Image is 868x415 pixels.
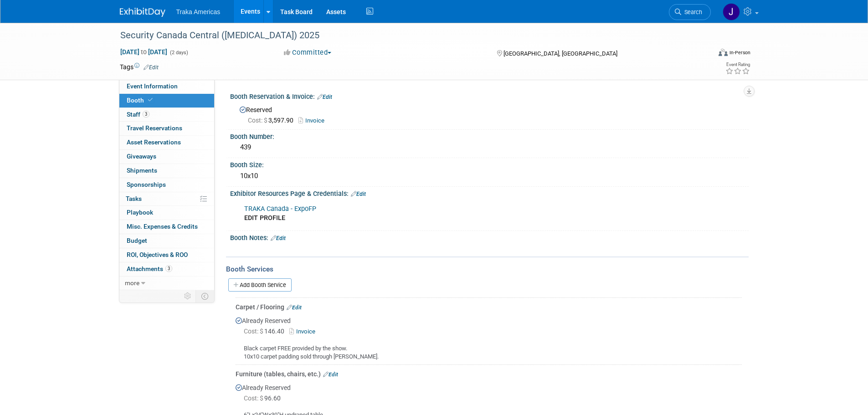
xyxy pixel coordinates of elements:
a: Booth [119,94,214,108]
span: to [139,48,148,56]
a: more [119,277,214,290]
td: Toggle Event Tabs [195,290,214,302]
img: Jamie Saenz [723,3,740,20]
div: Event Format [657,47,751,61]
span: [GEOGRAPHIC_DATA], [GEOGRAPHIC_DATA] [503,50,617,57]
span: Travel Reservations [127,124,182,132]
div: Booth Services [226,264,749,274]
a: Budget [119,234,214,248]
a: Add Booth Service [228,278,292,292]
span: Staff [127,111,149,118]
a: Edit [351,191,366,197]
span: 3,597.90 [248,117,297,124]
span: Cost: $ [248,117,268,124]
span: 96.60 [244,395,284,402]
div: Booth Reservation & Invoice: [230,90,749,102]
span: 3 [143,111,149,118]
div: 439 [237,140,742,154]
b: EDIT PROFILE [244,214,285,222]
span: Traka Americas [176,8,221,15]
span: Playbook [127,209,153,216]
div: Booth Notes: [230,231,749,243]
a: Playbook [119,206,214,220]
a: Tasks [119,192,214,206]
div: Booth Number: [230,130,749,141]
span: more [125,279,139,287]
i: Booth reservation complete [148,97,153,102]
span: Event Information [127,82,178,90]
img: ExhibitDay [120,8,165,17]
div: Black carpet FREE provided by the show. 10x10 carpet padding sold through [PERSON_NAME]. [236,337,742,361]
div: Event Rating [725,62,750,67]
a: Edit [287,304,302,311]
td: Personalize Event Tab Strip [180,290,196,302]
div: Booth Size: [230,158,749,169]
div: Furniture (tables, chairs, etc.) [236,369,742,379]
span: 146.40 [244,328,288,335]
span: Shipments [127,167,157,174]
a: Edit [323,371,338,378]
div: 10x10 [237,169,742,183]
span: Cost: $ [244,328,264,335]
a: Edit [317,94,332,100]
td: Tags [120,62,159,72]
div: In-Person [729,49,750,56]
a: Staff3 [119,108,214,122]
div: Security Canada Central ([MEDICAL_DATA]) 2025 [117,27,697,44]
a: Shipments [119,164,214,178]
span: Search [681,9,702,15]
a: ROI, Objectives & ROO [119,248,214,262]
a: Edit [144,64,159,71]
a: TRAKA Canada - ExpoFP [244,205,316,213]
a: Search [669,4,711,20]
a: Misc. Expenses & Credits [119,220,214,234]
a: Sponsorships [119,178,214,192]
span: Giveaways [127,153,156,160]
span: Sponsorships [127,181,166,188]
div: Exhibitor Resources Page & Credentials: [230,187,749,199]
span: Cost: $ [244,395,264,402]
span: Tasks [126,195,142,202]
span: Misc. Expenses & Credits [127,223,198,230]
span: Attachments [127,265,172,272]
span: Booth [127,97,154,104]
a: Edit [271,235,286,241]
a: Attachments3 [119,262,214,276]
a: Event Information [119,80,214,93]
img: Format-Inperson.png [719,49,728,56]
a: Invoice [298,117,329,124]
div: Reserved [237,103,742,125]
a: Invoice [289,328,319,335]
span: (2 days) [169,50,188,56]
span: [DATE] [DATE] [120,48,168,56]
span: Asset Reservations [127,138,181,146]
span: ROI, Objectives & ROO [127,251,188,258]
a: Asset Reservations [119,136,214,149]
span: 3 [165,265,172,272]
span: Budget [127,237,147,244]
a: Giveaways [119,150,214,164]
div: Already Reserved [236,312,742,361]
button: Committed [281,48,335,57]
a: Travel Reservations [119,122,214,135]
div: Carpet / Flooring [236,302,742,312]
